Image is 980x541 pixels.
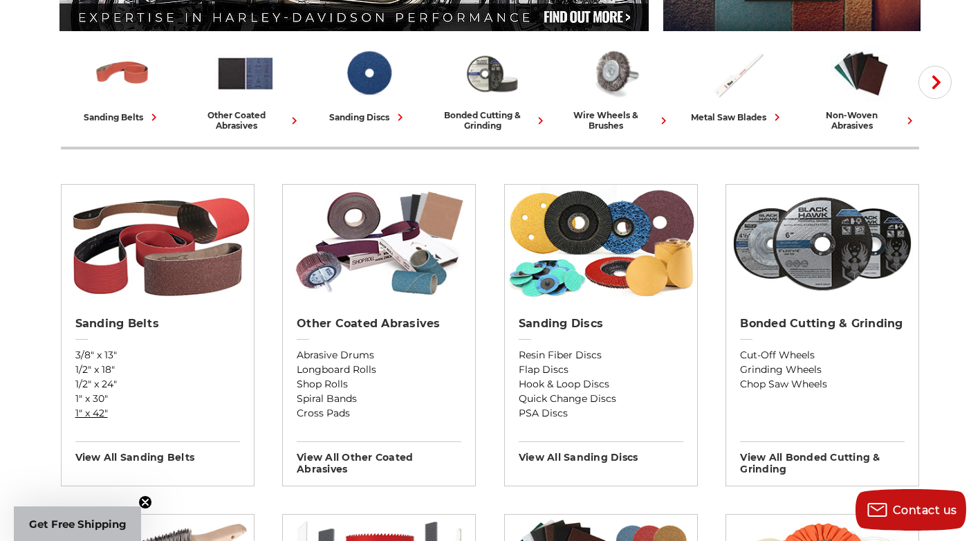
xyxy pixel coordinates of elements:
[338,44,399,103] img: Sanding Discs
[215,44,276,103] img: Other Coated Abrasives
[84,110,161,125] div: sanding belts
[740,363,905,377] a: Grinding Wheels
[75,377,240,392] a: 1/2" x 24"
[740,317,905,331] h2: Bonded Cutting & Grinding
[329,110,407,125] div: sanding discs
[519,441,683,464] h3: View All sanding discs
[584,44,645,103] img: Wire Wheels & Brushes
[519,377,683,392] a: Hook & Loop Discs
[708,44,768,103] img: Metal Saw Blades
[726,185,918,302] img: Bonded Cutting & Grinding
[297,363,461,377] a: Longboard Rolls
[519,406,683,421] a: PSA Discs
[436,44,548,131] a: bonded cutting & grinding
[519,317,683,331] h2: Sanding Discs
[75,363,240,377] a: 1/2" x 18"
[740,441,905,475] h3: View All bonded cutting & grinding
[436,110,548,131] div: bonded cutting & grinding
[740,377,905,392] a: Chop Saw Wheels
[297,317,461,331] h2: Other Coated Abrasives
[519,363,683,377] a: Flap Discs
[75,392,240,406] a: 1" x 30"
[138,495,152,509] button: Close teaser
[461,44,522,103] img: Bonded Cutting & Grinding
[297,406,461,421] a: Cross Pads
[559,44,671,131] a: wire wheels & brushes
[297,377,461,392] a: Shop Rolls
[505,185,697,302] img: Sanding Discs
[29,517,127,531] span: Get Free Shipping
[75,348,240,363] a: 3/8" x 13"
[831,44,891,103] img: Non-woven Abrasives
[740,348,905,363] a: Cut-Off Wheels
[297,392,461,406] a: Spiral Bands
[75,406,240,421] a: 1" x 42"
[856,489,966,531] button: Contact us
[519,348,683,363] a: Resin Fiber Discs
[559,110,671,131] div: wire wheels & brushes
[297,348,461,363] a: Abrasive Drums
[682,44,794,125] a: metal saw blades
[14,506,141,541] div: Get Free ShippingClose teaser
[75,317,240,331] h2: Sanding Belts
[519,392,683,406] a: Quick Change Discs
[189,44,302,131] a: other coated abrasives
[62,185,254,302] img: Sanding Belts
[691,110,784,125] div: metal saw blades
[75,441,240,464] h3: View All sanding belts
[805,44,917,131] a: non-woven abrasives
[66,44,178,125] a: sanding belts
[918,66,952,99] button: Next
[92,44,153,103] img: Sanding Belts
[283,185,475,302] img: Other Coated Abrasives
[805,110,917,131] div: non-woven abrasives
[189,110,302,131] div: other coated abrasives
[297,441,461,475] h3: View All other coated abrasives
[893,504,957,517] span: Contact us
[313,44,425,125] a: sanding discs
